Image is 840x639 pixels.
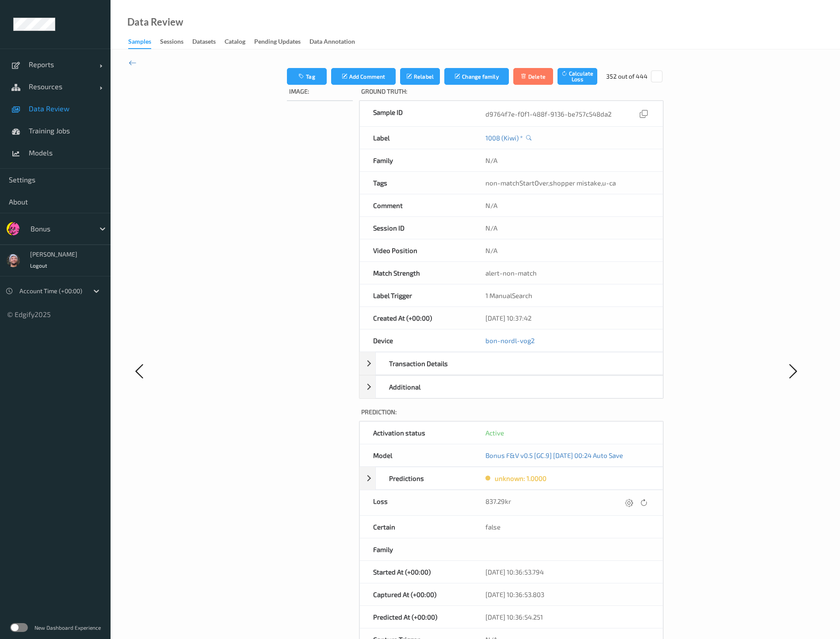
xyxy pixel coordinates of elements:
div: Activation status [360,422,472,444]
div: 1 ManualSearch [472,284,663,306]
div: Match Strength [360,262,472,284]
div: Transaction Details [376,352,482,374]
div: Predictionsunknown: 1.0000 [359,467,663,490]
div: Predictions [376,467,482,489]
a: 1008 (Kiwi) * [485,133,523,142]
div: Predicted At (+00:00) [360,606,472,628]
div: Label Trigger [360,284,472,306]
div: N/A [472,194,663,216]
div: Loss [360,490,472,515]
button: Tag [287,68,327,85]
div: Sessions [160,37,183,48]
a: Samples [128,36,160,49]
a: Sessions [160,36,192,48]
div: Catalog [225,37,245,48]
span: shopper mistake [550,179,601,187]
label: Prediction: [359,405,664,421]
div: Datasets [192,37,216,48]
a: Bonus F&V v0.5 [GC.9] [DATE] 00:24 Auto Save [485,451,623,459]
div: N/A [472,149,663,171]
button: Delete [513,68,553,85]
div: Created At (+00:00) [360,307,472,329]
div: d9764f7e-f0f1-488f-9136-be757c548da2 [485,108,649,120]
div: [DATE] 10:37:42 [472,307,663,329]
div: Session ID [360,217,472,239]
a: Catalog [225,36,254,48]
div: [DATE] 10:36:53.803 [472,583,663,605]
button: Calculate Loss [557,68,597,85]
div: N/A [472,217,663,239]
div: Family [360,149,472,171]
div: Family [360,538,472,560]
div: alert-non-match [472,262,663,284]
a: Data Annotation [309,36,364,48]
button: Relabel [400,68,440,85]
div: Video Position [360,239,472,261]
div: N/A [472,239,663,261]
div: Samples [128,37,151,49]
div: unknown: 1.0000 [495,474,546,483]
div: Captured At (+00:00) [360,583,472,605]
div: Additional [376,376,482,398]
div: Additional [359,375,663,398]
div: false [472,516,663,538]
div: Sample ID [360,101,472,126]
a: bon-nordl-vog2 [485,337,535,344]
span: non-matchStartOver [485,179,548,187]
a: Datasets [192,36,225,48]
div: Device [360,329,472,352]
div: Certain [360,516,472,538]
div: Label [360,127,472,149]
div: Active [485,428,649,437]
div: Data Annotation [309,37,355,48]
div: 352 out of 444 [606,72,648,81]
div: Pending Updates [254,37,301,48]
div: 837.29kr [485,497,511,509]
div: [DATE] 10:36:53.794 [472,561,663,583]
span: u-ca [602,179,616,187]
span: , , [485,179,616,187]
label: Image: [287,85,353,100]
div: [DATE] 10:36:54.251 [472,606,663,628]
div: Started At (+00:00) [360,561,472,583]
div: Transaction Details [359,352,663,375]
div: Tags [360,172,472,194]
button: Add Comment [331,68,396,85]
a: Pending Updates [254,36,309,48]
div: Data Review [127,18,183,26]
label: Ground Truth : [359,85,664,100]
div: Comment [360,194,472,216]
button: Change family [444,68,509,85]
div: Model [360,444,472,466]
